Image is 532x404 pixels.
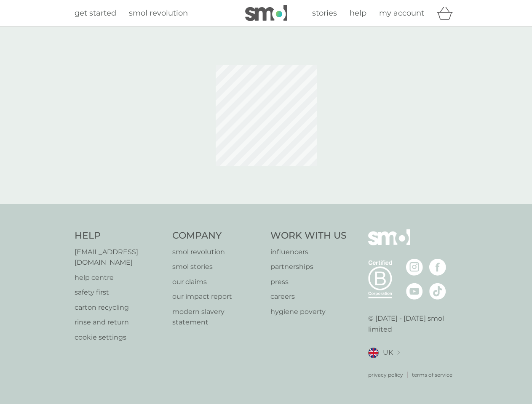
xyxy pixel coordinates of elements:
[350,8,366,18] span: help
[429,259,446,276] img: visit the smol Facebook page
[406,259,423,276] img: visit the smol Instagram page
[172,276,262,287] a: our claims
[270,276,347,287] a: press
[172,306,262,328] a: modern slavery statement
[270,291,347,302] a: careers
[368,313,458,335] p: © [DATE] - [DATE] smol limited
[379,7,424,19] a: my account
[270,306,347,317] a: hygiene poverty
[172,229,262,242] h4: Company
[75,302,164,313] a: carton recycling
[75,287,164,298] a: safety first
[172,291,262,302] a: our impact report
[129,8,188,18] span: smol revolution
[406,283,423,300] img: visit the smol Youtube page
[75,332,164,343] a: cookie settings
[383,347,393,358] span: UK
[172,261,262,272] a: smol stories
[397,351,400,355] img: select a new location
[75,8,116,18] span: get started
[270,247,347,258] a: influencers
[270,229,347,242] h4: Work With Us
[245,5,287,21] img: smol
[412,371,452,379] a: terms of service
[75,272,164,283] a: help centre
[350,7,366,19] a: help
[270,261,347,272] a: partnerships
[379,8,424,18] span: my account
[75,7,116,19] a: get started
[312,7,337,19] a: stories
[75,247,164,268] a: [EMAIL_ADDRESS][DOMAIN_NAME]
[437,5,458,21] div: basket
[429,283,446,300] img: visit the smol Tiktok page
[368,371,403,379] a: privacy policy
[368,348,379,358] img: UK flag
[368,229,410,258] img: smol
[312,8,337,18] span: stories
[75,317,164,328] a: rinse and return
[172,247,262,258] a: smol revolution
[75,229,164,242] h4: Help
[129,7,188,19] a: smol revolution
